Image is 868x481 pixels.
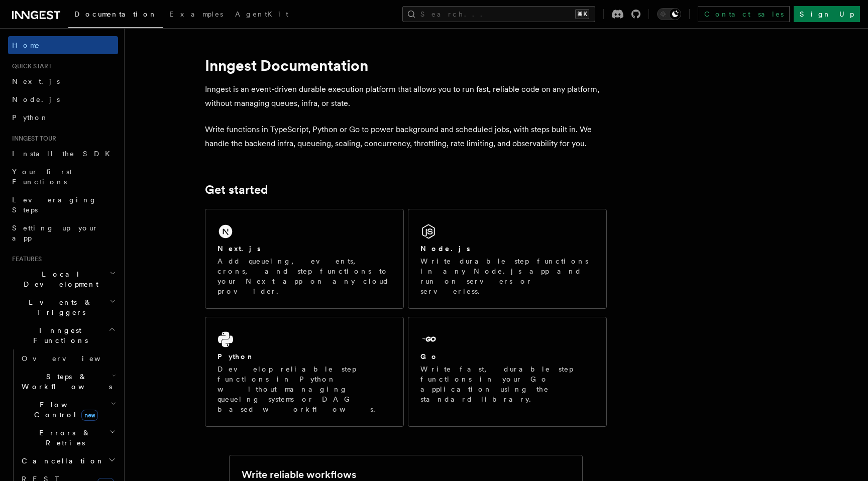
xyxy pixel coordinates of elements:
[218,364,391,414] p: Develop reliable step functions in Python without managing queueing systems or DAG based workflows.
[8,297,110,317] span: Events & Triggers
[205,56,607,74] h1: Inngest Documentation
[657,8,681,20] button: Toggle dark mode
[8,265,118,293] button: Local Development
[12,113,49,122] span: Python
[8,145,118,163] a: Install the SDK
[420,244,470,254] h2: Node.js
[218,351,255,362] h2: Python
[22,354,125,363] span: Overview
[698,6,790,22] a: Contact sales
[18,428,109,448] span: Errors & Retries
[218,244,261,254] h2: Next.js
[12,196,97,214] span: Leveraging Steps
[205,317,404,427] a: PythonDevelop reliable step functions in Python without managing queueing systems or DAG based wo...
[8,90,118,108] a: Node.js
[8,135,56,143] span: Inngest tour
[18,400,111,420] span: Flow Control
[163,3,229,27] a: Examples
[12,168,72,186] span: Your first Functions
[18,368,118,396] button: Steps & Workflows
[18,424,118,452] button: Errors & Retries
[402,6,595,22] button: Search...⌘K
[235,10,288,18] span: AgentKit
[68,3,163,28] a: Documentation
[8,191,118,219] a: Leveraging Steps
[18,349,118,368] a: Overview
[8,325,108,345] span: Inngest Functions
[74,10,157,18] span: Documentation
[12,77,60,85] span: Next.js
[229,3,294,27] a: AgentKit
[205,123,607,151] p: Write functions in TypeScript, Python or Go to power background and scheduled jobs, with steps bu...
[8,62,52,70] span: Quick start
[8,255,42,263] span: Features
[8,321,118,349] button: Inngest Functions
[12,150,116,158] span: Install the SDK
[18,396,118,424] button: Flow Controlnew
[12,95,60,103] span: Node.js
[8,108,118,127] a: Python
[8,72,118,90] a: Next.js
[408,317,607,427] a: GoWrite fast, durable step functions in your Go application using the standard library.
[18,452,118,470] button: Cancellation
[794,6,860,22] a: Sign Up
[420,364,594,404] p: Write fast, durable step functions in your Go application using the standard library.
[205,209,404,309] a: Next.jsAdd queueing, events, crons, and step functions to your Next app on any cloud provider.
[18,456,104,466] span: Cancellation
[8,36,118,54] a: Home
[12,40,40,50] span: Home
[205,183,268,197] a: Get started
[8,219,118,247] a: Setting up your app
[18,372,112,392] span: Steps & Workflows
[169,10,223,18] span: Examples
[8,269,110,289] span: Local Development
[218,256,391,296] p: Add queueing, events, crons, and step functions to your Next app on any cloud provider.
[8,163,118,191] a: Your first Functions
[8,293,118,321] button: Events & Triggers
[408,209,607,309] a: Node.jsWrite durable step functions in any Node.js app and run on servers or serverless.
[420,256,594,296] p: Write durable step functions in any Node.js app and run on servers or serverless.
[81,410,98,421] span: new
[12,224,98,242] span: Setting up your app
[575,9,589,19] kbd: ⌘K
[205,82,607,110] p: Inngest is an event-driven durable execution platform that allows you to run fast, reliable code ...
[420,351,439,362] h2: Go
